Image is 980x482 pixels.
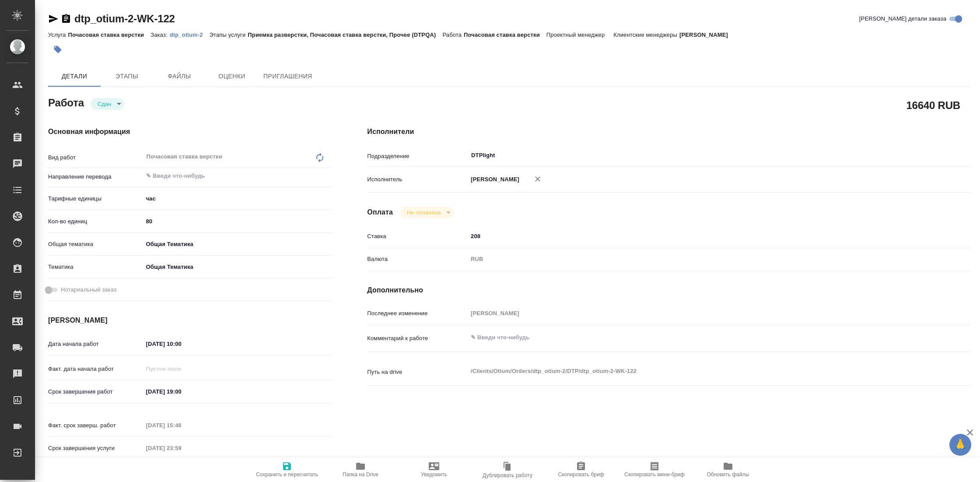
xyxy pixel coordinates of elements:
span: Приглашения [263,71,312,82]
p: Направление перевода [48,172,143,181]
h4: Исполнители [367,127,970,137]
div: Общая Тематика [143,237,332,252]
p: Вид работ [48,153,143,162]
p: Факт. срок заверш. работ [48,421,143,430]
span: Нотариальный заказ [61,285,116,294]
div: Общая Тематика [143,260,332,274]
p: Ставка [367,232,468,241]
input: ✎ Введи что-нибудь [145,171,300,181]
span: Уведомить [421,471,447,478]
button: Open [915,155,917,156]
button: 🙏 [949,434,971,456]
p: Клиентские менеджеры [613,32,679,38]
span: Оценки [211,71,253,82]
button: Скопировать мини-бриф [618,457,691,482]
p: [PERSON_NAME] [679,32,735,38]
p: Этапы услуги [210,32,248,38]
button: Папка на Drive [324,457,397,482]
h2: 16640 RUB [906,98,960,113]
span: Сохранить и пересчитать [256,471,318,478]
button: Обновить файлы [691,457,765,482]
p: Общая тематика [48,240,143,249]
p: Последнее изменение [367,309,468,318]
span: Дублировать работу [483,472,532,478]
p: dtp_otium-2 [170,32,210,38]
p: Путь на drive [367,368,468,376]
button: Уведомить [397,457,471,482]
p: Срок завершения услуги [48,444,143,453]
span: Этапы [106,71,148,82]
p: Факт. дата начала работ [48,365,143,373]
input: ✎ Введи что-нибудь [468,230,920,243]
button: Скопировать ссылку [61,14,71,24]
p: Подразделение [367,152,468,161]
p: Услуга [48,32,68,38]
p: Работа [442,32,464,38]
div: Сдан [91,98,124,110]
button: Не оплачена [404,209,443,216]
textarea: /Clients/Оtium/Orders/dtp_otium-2/DTP/dtp_otium-2-WK-122 [468,364,920,379]
a: dtp_otium-2 [170,31,210,38]
span: Детали [53,71,95,82]
p: Проектный менеджер [546,32,607,38]
div: Сдан [400,207,454,218]
input: Пустое поле [143,362,219,375]
p: Дата начала работ [48,340,143,348]
h4: Дополнительно [367,285,970,296]
input: Пустое поле [143,419,219,432]
p: Тарифные единицы [48,194,143,203]
span: Папка на Drive [343,471,378,478]
span: [PERSON_NAME] детали заказа [859,14,946,23]
p: Почасовая ставка верстки [464,32,546,38]
button: Удалить исполнителя [528,169,547,189]
button: Дублировать работу [471,457,544,482]
span: Скопировать бриф [558,471,604,478]
button: Скопировать бриф [544,457,618,482]
h4: Оплата [367,207,393,218]
p: Приемка разверстки, Почасовая ставка верстки, Прочее (DTPQA) [248,32,442,38]
button: Добавить тэг [48,40,67,59]
h2: Работа [48,94,84,110]
button: Сдан [95,100,114,108]
div: RUB [468,252,920,267]
span: Файлы [158,71,200,82]
a: dtp_otium-2-WK-122 [74,13,175,25]
h4: [PERSON_NAME] [48,315,332,326]
span: Обновить файлы [707,471,749,478]
p: Валюта [367,255,468,264]
button: Сохранить и пересчитать [250,457,324,482]
p: Заказ: [150,32,169,38]
p: Почасовая ставка верстки [68,32,150,38]
p: Срок завершения работ [48,387,143,396]
button: Open [327,175,329,177]
button: Скопировать ссылку для ЯМессенджера [48,14,59,24]
input: Пустое поле [468,307,920,320]
p: Комментарий к работе [367,334,468,343]
span: Скопировать мини-бриф [624,471,684,478]
input: ✎ Введи что-нибудь [143,385,219,398]
input: ✎ Введи что-нибудь [143,215,332,228]
div: час [143,191,332,206]
p: Исполнитель [367,175,468,184]
p: Тематика [48,263,143,271]
input: Пустое поле [143,442,219,454]
p: [PERSON_NAME] [468,175,519,184]
input: ✎ Введи что-нибудь [143,338,219,350]
p: Кол-во единиц [48,217,143,226]
span: 🙏 [953,436,968,454]
h4: Основная информация [48,127,332,137]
